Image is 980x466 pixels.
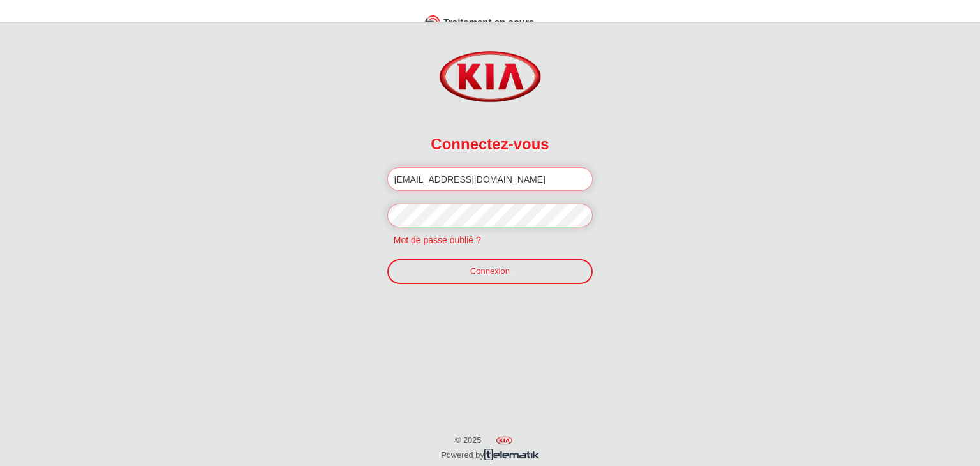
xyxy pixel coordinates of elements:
[443,17,537,27] span: Traitement en cours.
[484,436,525,445] img: word_sayartech.png
[387,259,593,283] a: Connexion
[387,167,593,191] input: Email
[425,15,440,31] img: loading.gif
[387,235,487,245] a: Mot de passe oublié ?
[400,421,580,462] p: © 2025 Powered by
[484,449,539,460] img: telematik.png
[387,127,593,161] h2: Connectez-vous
